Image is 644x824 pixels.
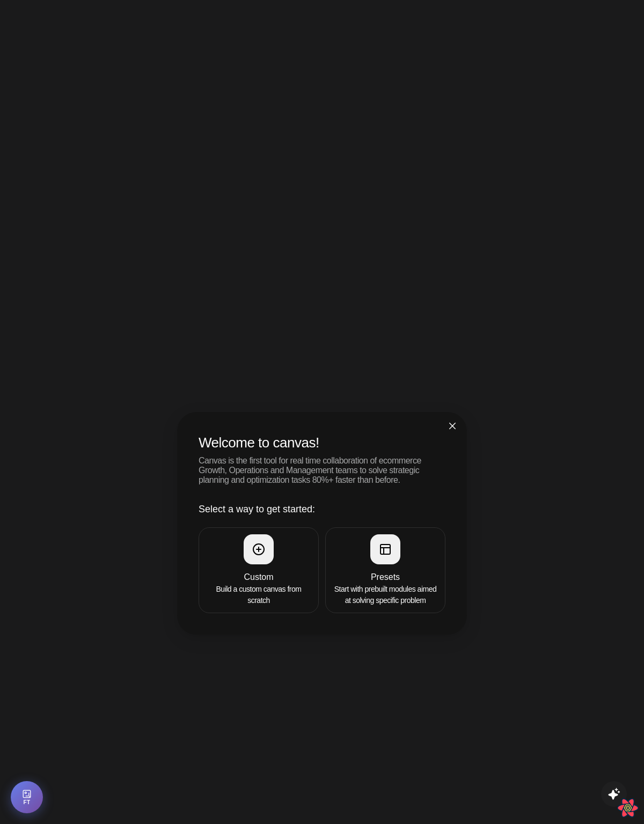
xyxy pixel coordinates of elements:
[199,527,319,613] button: CustomBuild a custom canvas from scratch
[199,502,445,517] h3: Select a way to get started:
[332,571,438,584] h4: Presets
[23,800,30,805] span: FT
[199,456,445,485] p: Canvas is the first tool for real time collaboration of ecommerce Growth, Operations and Manageme...
[617,797,639,819] button: Open React Query Devtools
[11,781,43,813] button: Open Feature Toggle Debug Panel
[206,571,312,584] h4: Custom
[332,584,438,606] p: Start with prebuilt modules aimed at solving specific problem
[325,527,445,613] button: PresetsStart with prebuilt modules aimed at solving specific problem
[199,433,445,452] h2: Welcome to canvas!
[448,422,457,430] span: close
[438,412,467,441] button: Close
[206,584,312,606] p: Build a custom canvas from scratch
